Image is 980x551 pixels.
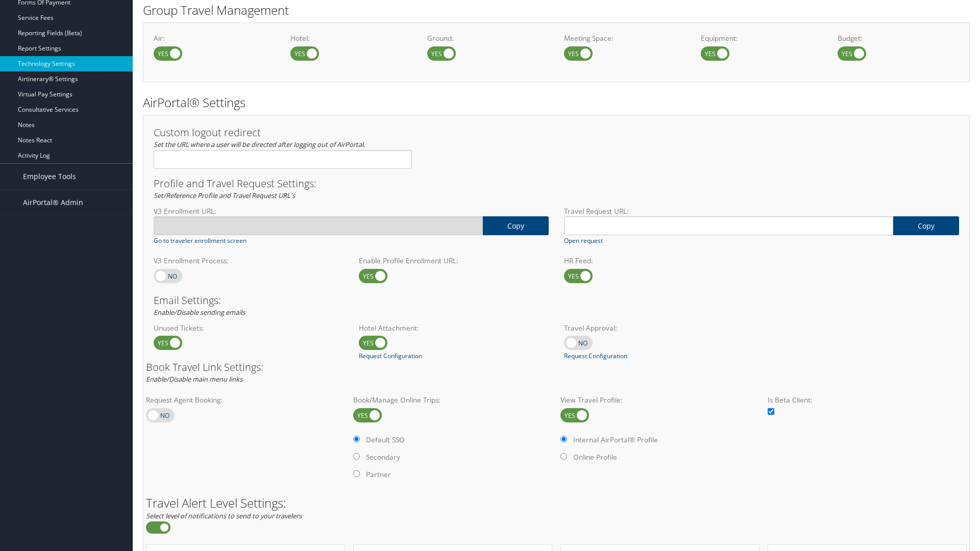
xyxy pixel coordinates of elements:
[573,452,617,462] label: Online Profile
[23,190,83,215] span: AirPortal® Admin
[359,323,549,333] label: Hotel Attachment:
[564,33,685,43] label: Meeting Space:
[359,256,549,266] label: Enable Profile Enrollment URL:
[154,33,275,43] label: Air:
[366,452,400,462] label: Secondary
[353,395,552,405] label: Book/Manage Online Trips:
[701,33,822,43] label: Equipment:
[154,323,344,333] label: Unused Tickets:
[143,94,970,111] h2: AirPortal® Settings
[768,395,967,405] label: Is Beta Client:
[560,395,759,405] label: View Travel Profile:
[154,191,295,200] em: Set/Reference Profile and Travel Request URL's
[290,33,412,43] label: Hotel:
[154,128,412,138] h3: Custom logout redirect
[564,206,959,216] label: Travel Request URL:
[154,179,959,189] h3: Profile and Travel Request Settings:
[893,216,959,235] a: copy
[154,308,245,317] em: Enable/Disable sending emails
[146,497,967,509] h2: Travel Alert Level Settings:
[838,33,959,43] label: Budget:
[564,323,754,333] label: Travel Approval:
[154,256,344,266] label: V3 Enrollment Process:
[146,374,242,384] em: Enable/Disable main menu links
[483,216,549,235] a: copy
[143,2,970,19] h2: Group Travel Management
[564,236,603,245] a: Open request
[23,164,76,189] span: Employee Tools
[564,352,627,361] a: Request Configuration
[564,256,754,266] label: HR Feed:
[154,140,365,149] em: Set the URL where a user will be directed after logging out of AirPortal.
[146,395,345,405] label: Request Agent Booking:
[154,295,959,306] h3: Email Settings:
[154,206,549,216] label: V3 Enrollment URL:
[146,362,967,372] h3: Book Travel Link Settings:
[427,33,549,43] label: Ground:
[366,435,405,445] label: Default SSO
[154,236,247,245] a: Go to traveler enrollment screen
[366,469,391,480] label: Partner
[359,352,422,361] a: Request Configuration
[146,511,302,520] em: Select level of notifications to send to your travelers
[573,435,658,445] label: Internal AirPortal® Profile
